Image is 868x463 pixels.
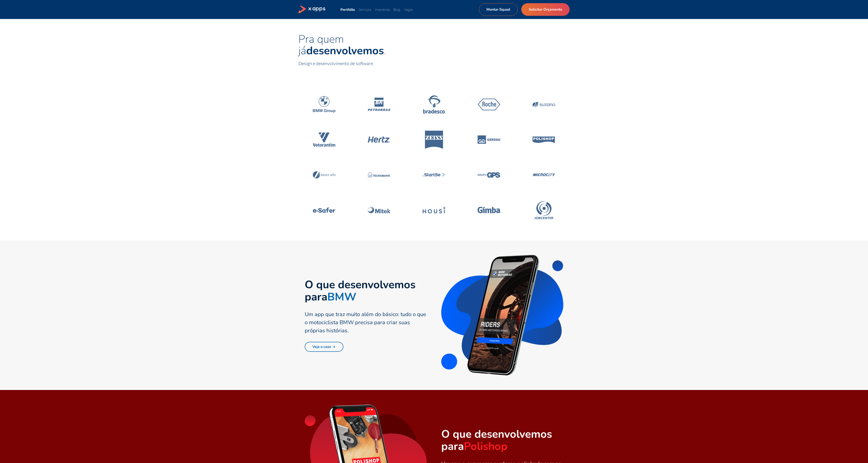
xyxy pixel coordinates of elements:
a: Veja o case [305,342,343,352]
a: Solicitar Orçamento [521,3,570,16]
div: Um app que traz muito além do básico: tudo o que o motociclista BMW precisa para criar suas própr... [305,310,427,335]
strong: BMW [327,289,356,304]
a: Vagas [404,7,413,12]
span: Design e desenvolvimento de software [298,61,373,66]
strong: desenvolvemos [306,43,384,58]
a: Portfólio [340,7,355,12]
a: Imprensa [375,7,390,12]
strong: Polishop [464,439,507,454]
h2: O que desenvolvemos para [305,279,427,303]
span: Pra quem já [298,32,384,58]
a: Montar Squad [479,3,518,16]
a: Blog [393,7,400,12]
h2: O que desenvolvemos para [441,428,563,452]
img: Aplicativo da BMW [441,255,563,376]
a: Serviços [359,7,371,12]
